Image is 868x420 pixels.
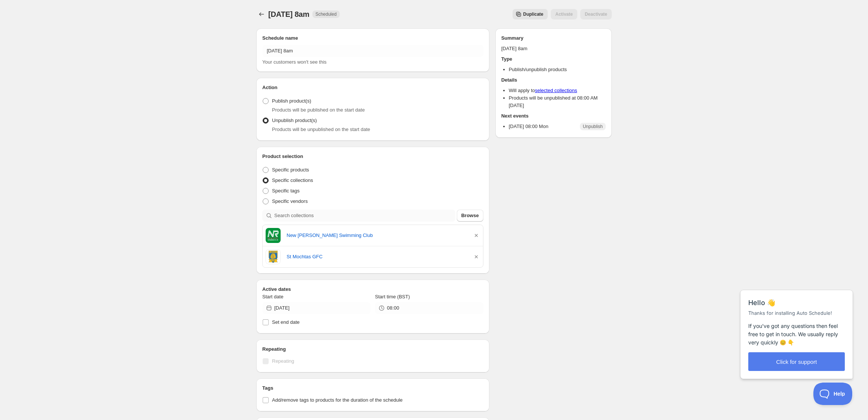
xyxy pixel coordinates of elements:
[262,153,483,160] h2: Product selection
[509,123,548,130] p: [DATE] 08:00 Mon
[509,87,606,94] li: Will apply to
[461,212,479,219] span: Browse
[262,294,283,299] span: Start date
[272,107,365,113] span: Products will be published on the start date
[523,11,543,17] span: Duplicate
[287,253,467,261] a: St Mochtas GFC
[287,232,467,239] a: New [PERSON_NAME] Swimming Club
[457,210,483,222] button: Browse
[272,188,300,194] span: Specific tags
[509,66,606,73] li: Publish/unpublish products
[583,124,603,130] span: Unpublish
[262,384,483,392] h2: Tags
[509,94,606,109] li: Products will be unpublished at 08:00 AM [DATE]
[272,397,403,403] span: Add/remove tags to products for the duration of the schedule
[737,271,857,383] iframe: Help Scout Beacon - Messages and Notifications
[501,45,606,52] p: [DATE] 8am
[501,34,606,42] h2: Summary
[272,198,308,204] span: Specific vendors
[535,88,577,93] a: selected collections
[268,10,309,18] span: [DATE] 8am
[272,167,309,173] span: Specific products
[501,55,606,63] h2: Type
[262,59,327,65] span: Your customers won't see this
[513,9,548,19] button: Secondary action label
[813,383,853,405] iframe: Help Scout Beacon - Open
[274,210,455,222] input: Search collections
[272,358,294,364] span: Repeating
[272,127,370,132] span: Products will be unpublished on the start date
[501,112,606,120] h2: Next events
[272,118,317,123] span: Unpublish product(s)
[272,319,300,325] span: Set end date
[501,76,606,84] h2: Details
[262,286,483,293] h2: Active dates
[375,294,410,299] span: Start time (BST)
[272,98,311,104] span: Publish product(s)
[262,34,483,42] h2: Schedule name
[262,346,483,353] h2: Repeating
[272,177,313,183] span: Specific collections
[262,84,483,91] h2: Action
[256,9,267,19] button: Schedules
[315,11,337,17] span: Scheduled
